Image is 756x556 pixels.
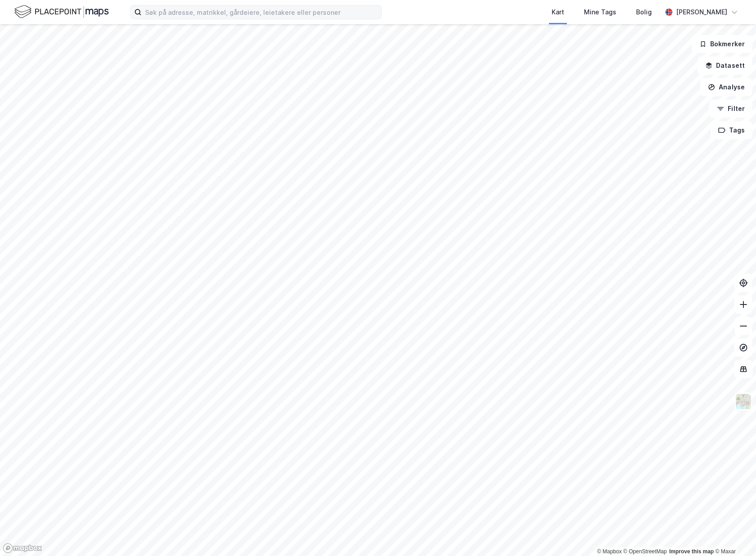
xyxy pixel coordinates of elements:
[711,121,752,139] button: Tags
[597,548,622,555] a: Mapbox
[3,543,42,553] a: Mapbox homepage
[735,393,752,410] img: Z
[141,5,381,19] input: Søk på adresse, matrikkel, gårdeiere, leietakere eller personer
[14,4,109,20] img: logo.f888ab2527a4732fd821a326f86c7f29.svg
[709,100,752,118] button: Filter
[676,7,727,18] div: [PERSON_NAME]
[552,7,564,18] div: Kart
[711,513,756,556] iframe: Chat Widget
[636,7,652,18] div: Bolig
[692,35,752,53] button: Bokmerker
[669,548,714,555] a: Improve this map
[584,7,616,18] div: Mine Tags
[623,548,667,555] a: OpenStreetMap
[711,513,756,556] div: Kontrollprogram for chat
[700,78,752,96] button: Analyse
[698,57,752,75] button: Datasett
